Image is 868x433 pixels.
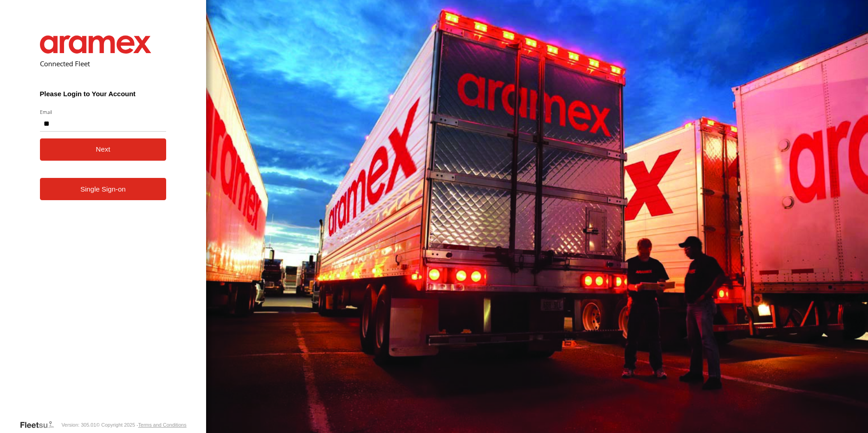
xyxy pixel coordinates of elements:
[40,90,167,98] h3: Please Login to Your Account
[40,108,167,115] label: Email
[138,422,186,428] a: Terms and Conditions
[40,138,167,161] button: Next
[40,178,167,200] a: Single Sign-on
[40,59,167,68] h2: Connected Fleet
[61,422,96,428] div: Version: 305.01
[96,422,187,428] div: © Copyright 2025 -
[20,420,61,429] a: Visit our Website
[40,35,152,54] img: Aramex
